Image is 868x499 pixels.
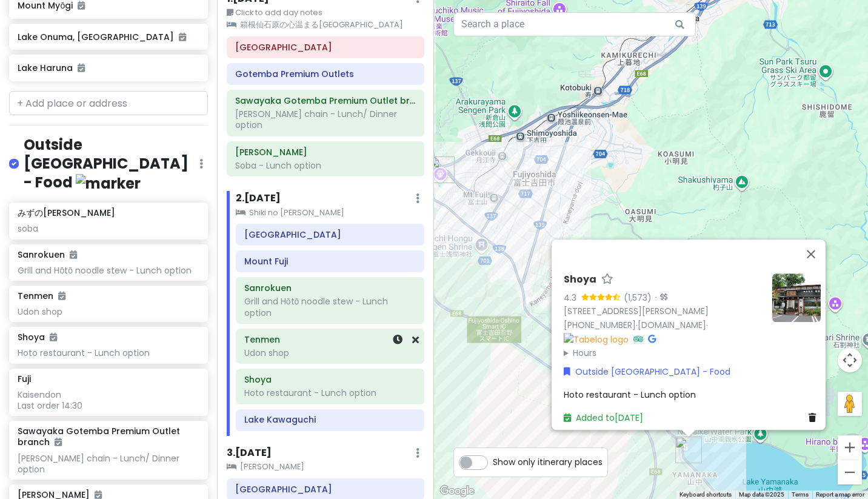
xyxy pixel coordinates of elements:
[564,346,763,360] summary: Hours
[235,42,416,53] h6: Narita International Airport
[633,335,643,343] i: Tripadvisor
[244,229,416,240] h6: Fuji Speedway
[564,273,596,286] h6: Shoya
[493,455,603,469] span: Show only itinerary places
[235,160,416,171] div: Soba - Lunch option
[393,333,402,347] a: Set a time
[601,273,613,286] a: Star place
[564,389,696,401] span: Hoto restaurant - Lunch option
[70,250,77,259] i: Added to itinerary
[564,364,730,378] a: Outside [GEOGRAPHIC_DATA] - Food
[244,347,416,358] div: Udon shop
[838,392,862,416] button: Drag Pegman onto the map to open Street View
[428,156,455,183] div: Fuji-Q Highland
[453,12,696,36] input: Search a place
[638,319,706,331] a: [DOMAIN_NAME]
[792,491,809,498] a: Terms (opens in new tab)
[564,273,763,360] div: · ·
[78,64,85,72] i: Added to itinerary
[648,335,656,343] i: Google Maps
[564,305,709,317] a: [STREET_ADDRESS][PERSON_NAME]
[244,283,416,293] h6: Sanrokuen
[18,332,57,343] h6: Shoya
[235,109,416,130] div: [PERSON_NAME] chain - Lunch/ Dinner option
[437,483,477,499] a: Open this area in Google Maps (opens a new window)
[179,33,186,41] i: Added to itinerary
[18,223,199,234] div: soba
[244,334,416,345] h6: Tenmen
[227,447,272,460] h6: 3 . [DATE]
[739,491,784,498] span: Map data ©2025
[564,291,581,304] div: 4.3
[236,192,281,205] h6: 2 . [DATE]
[18,207,115,218] h6: みずの[PERSON_NAME]
[244,296,416,318] div: Grill and Hōtō noodle stew - Lunch option
[838,348,862,372] button: Map camera controls
[18,62,199,73] h6: Lake Haruna
[95,491,102,499] i: Added to itinerary
[18,347,199,358] div: Hoto restaurant - Lunch option
[235,147,416,158] h6: Sagami Gotemba
[816,491,864,498] a: Report a map error
[679,491,732,499] button: Keyboard shortcuts
[412,333,419,347] a: Remove from day
[437,483,477,499] img: Google
[227,461,424,473] small: [PERSON_NAME]
[18,290,65,301] h6: Tenmen
[18,306,199,317] div: Udon shop
[564,333,629,346] img: Tabelog
[235,95,416,106] h6: Sawayaka Gotemba Premium Outlet branch
[244,387,416,398] div: Hoto restaurant - Lunch option
[675,437,702,463] div: Shoya
[652,292,667,304] div: ·
[9,91,208,115] input: + Add place or address
[50,333,57,341] i: Added to itinerary
[838,460,862,484] button: Zoom out
[18,265,199,276] div: Grill and Hōtō noodle stew - Lunch option
[18,453,199,475] div: [PERSON_NAME] chain - Lunch/ Dinner option
[18,426,199,447] h6: Sawayaka Gotemba Premium Outlet branch
[58,292,65,300] i: Added to itinerary
[24,135,199,193] h4: Outside [GEOGRAPHIC_DATA] - Food
[76,174,141,193] img: marker
[55,438,62,446] i: Added to itinerary
[838,435,862,460] button: Zoom in
[236,207,424,219] small: Shiki no [PERSON_NAME]
[244,256,416,267] h6: Mount Fuji
[18,249,77,260] h6: Sanrokuen
[78,1,85,10] i: Added to itinerary
[624,291,652,304] div: (1,573)
[809,411,821,424] a: Delete place
[796,239,826,269] button: Close
[564,412,643,424] a: Added to[DATE]
[244,414,416,425] h6: Lake Kawaguchi
[227,19,424,31] small: 箱根仙石原の心温まる[GEOGRAPHIC_DATA]
[18,389,199,411] div: Kaisendon Last order 14:30
[244,374,416,385] h6: Shoya
[564,319,636,331] a: [PHONE_NUMBER]
[18,32,199,42] h6: Lake Onuma, [GEOGRAPHIC_DATA]
[235,69,416,79] h6: Gotemba Premium Outlets
[235,484,416,495] h6: Karuizawa Prince Shopping Plaza
[772,273,821,322] img: Picture of the place
[227,7,424,19] small: Click to add day notes
[18,373,31,384] h6: Fuji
